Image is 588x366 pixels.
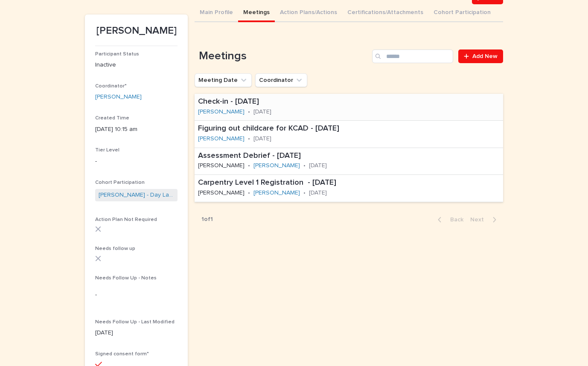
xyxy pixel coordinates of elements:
[253,135,271,142] p: [DATE]
[255,73,307,87] button: Coordinator
[248,162,250,169] p: •
[198,178,465,188] p: Carpentry Level 1 Registration - [DATE]
[303,189,306,197] p: •
[342,4,428,22] button: Certifications/Attachments
[431,216,467,224] button: Back
[303,162,306,169] p: •
[99,191,174,200] a: [PERSON_NAME] - Day Labour- [DATE]
[253,108,271,116] p: [DATE]
[309,162,327,169] p: [DATE]
[372,49,453,63] input: Search
[95,217,157,222] span: Action Plan Not Required
[95,61,178,70] p: Inactive
[195,49,369,63] h1: Meetings
[248,189,250,197] p: •
[95,180,145,185] span: Cohort Participation
[195,4,238,22] button: Main Profile
[198,189,245,197] p: [PERSON_NAME]
[95,157,178,166] p: -
[198,162,245,169] p: [PERSON_NAME]
[472,53,498,59] span: Add New
[95,290,178,299] p: -
[195,121,503,148] a: Figuring out childcare for KCAD - [DATE][PERSON_NAME] •[DATE]
[95,246,135,251] span: Needs follow up
[195,73,252,87] button: Meeting Date
[95,52,139,57] span: Participant Status
[195,209,220,230] p: 1 of 1
[198,151,430,161] p: Assessment Debrief - [DATE]
[95,351,149,357] span: Signed consent form*
[253,162,300,169] a: [PERSON_NAME]
[428,4,496,22] button: Cohort Participation
[95,148,119,153] span: Tier Level
[253,189,300,197] a: [PERSON_NAME]
[248,135,250,142] p: •
[95,84,127,89] span: Coordinator*
[445,217,463,223] span: Back
[195,148,503,175] a: Assessment Debrief - [DATE][PERSON_NAME]•[PERSON_NAME] •[DATE]
[195,175,503,202] a: Carpentry Level 1 Registration - [DATE][PERSON_NAME]•[PERSON_NAME] •[DATE]
[95,125,178,134] p: [DATE] 10:15 am
[95,116,129,121] span: Created Time
[95,320,175,325] span: Needs Follow Up - Last Modified
[95,276,157,281] span: Needs Follow Up - Notes
[470,217,489,223] span: Next
[238,4,275,22] button: Meetings
[248,108,250,116] p: •
[95,25,178,37] p: [PERSON_NAME]
[195,94,503,121] a: Check-in - [DATE][PERSON_NAME] •[DATE]
[275,4,342,22] button: Action Plans/Actions
[198,108,245,116] a: [PERSON_NAME]
[95,328,178,337] p: [DATE]
[198,124,413,134] p: Figuring out childcare for KCAD - [DATE]
[198,135,245,142] a: [PERSON_NAME]
[309,189,327,197] p: [DATE]
[198,97,332,107] p: Check-in - [DATE]
[458,49,503,63] a: Add New
[467,216,503,224] button: Next
[95,93,142,102] a: [PERSON_NAME]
